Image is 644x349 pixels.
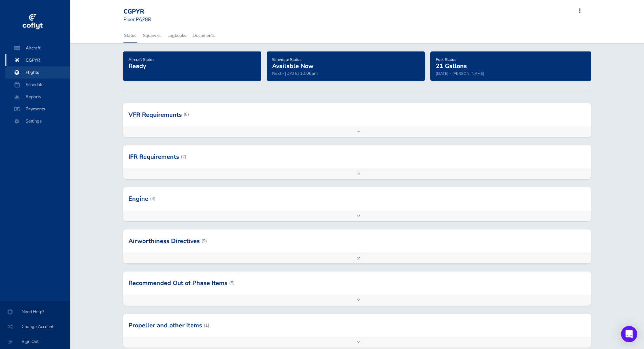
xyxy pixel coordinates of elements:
[128,57,154,62] span: Aircraft Status
[272,55,313,70] a: Schedule StatusAvailable Now
[436,57,456,62] span: Fuel Status
[21,12,44,32] img: coflyt logo
[436,62,467,70] span: 21 Gallons
[123,8,172,16] div: CGPYR
[167,28,187,43] a: Logbooks
[12,103,64,115] span: Payments
[123,28,137,43] a: Status
[192,28,215,43] a: Documents
[8,335,62,348] span: Sign Out
[123,16,151,23] small: Piper PA28R
[12,54,64,66] span: CGPYR
[12,42,64,54] span: Aircraft
[8,321,62,333] span: Change Account
[128,62,146,70] span: Ready
[12,91,64,103] span: Reports
[436,71,484,76] small: [DATE] - [PERSON_NAME]
[12,66,64,79] span: Flights
[272,62,313,70] span: Available Now
[8,306,62,318] span: Need Help?
[12,115,64,127] span: Settings
[272,57,302,62] span: Schedule Status
[272,70,318,77] span: Next - [DATE] 10:00am
[621,326,637,342] div: Open Intercom Messenger
[12,79,64,91] span: Schedule
[142,28,161,43] a: Squawks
